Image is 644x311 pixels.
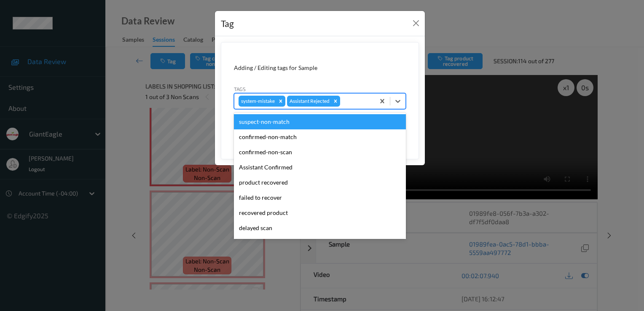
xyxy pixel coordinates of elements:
div: product recovered [234,175,406,190]
div: Assistant Rejected [287,96,331,107]
label: Tags [234,85,246,93]
div: suspect-non-match [234,114,406,129]
div: Remove system-mistake [276,96,285,107]
div: confirmed-non-scan [234,145,406,160]
div: system-mistake [239,96,276,107]
div: recovered product [234,205,406,220]
div: Adding / Editing tags for Sample [234,64,406,72]
div: Assistant Confirmed [234,160,406,175]
div: Unusual activity [234,236,406,251]
div: Remove Assistant Rejected [331,96,340,107]
div: confirmed-non-match [234,129,406,145]
div: delayed scan [234,220,406,236]
div: failed to recover [234,190,406,205]
button: Close [410,17,422,29]
div: Tag [221,17,234,30]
